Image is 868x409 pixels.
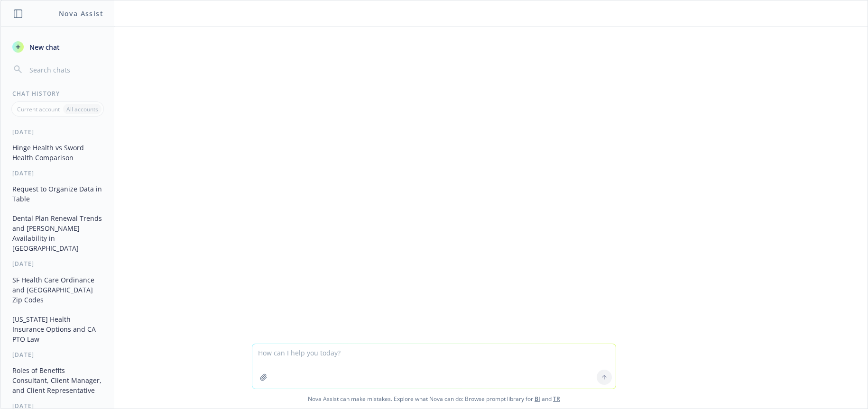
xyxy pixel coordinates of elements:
a: TR [553,395,560,403]
div: [DATE] [1,351,114,359]
div: Chat History [1,90,114,98]
button: SF Health Care Ordinance and [GEOGRAPHIC_DATA] Zip Codes [9,272,107,308]
button: Hinge Health vs Sword Health Comparison [9,140,107,165]
div: [DATE] [1,169,114,177]
a: BI [535,395,540,403]
button: [US_STATE] Health Insurance Options and CA PTO Law [9,311,107,347]
p: All accounts [66,105,98,113]
h1: Nova Assist [59,9,103,18]
input: Search chats [28,63,103,76]
span: Nova Assist can make mistakes. Explore what Nova can do: Browse prompt library for and [4,389,864,409]
button: New chat [9,38,107,55]
button: Roles of Benefits Consultant, Client Manager, and Client Representative [9,363,107,398]
button: Dental Plan Renewal Trends and [PERSON_NAME] Availability in [GEOGRAPHIC_DATA] [9,210,107,256]
div: [DATE] [1,128,114,136]
span: New chat [28,42,60,52]
div: [DATE] [1,260,114,268]
button: Request to Organize Data in Table [9,181,107,207]
p: Current account [17,105,60,113]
